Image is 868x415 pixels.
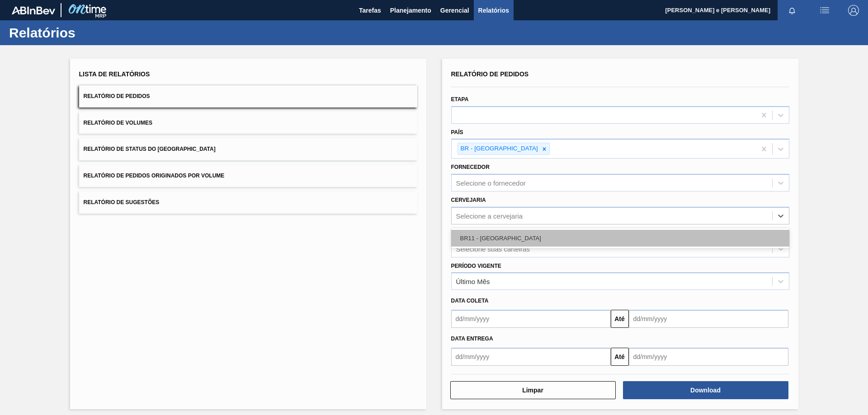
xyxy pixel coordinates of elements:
button: Relatório de Pedidos Originados por Volume [79,165,417,187]
input: dd/mm/yyyy [629,348,788,366]
button: Notificações [778,4,807,17]
button: Relatório de Pedidos [79,85,417,107]
div: BR11 - [GEOGRAPHIC_DATA] [451,230,789,247]
span: Relatório de Pedidos [84,93,150,99]
span: Tarefas [359,5,381,16]
span: Lista de Relatórios [79,70,150,78]
input: dd/mm/yyyy [629,310,788,328]
h1: Relatórios [9,28,170,38]
span: Relatório de Volumes [84,120,152,126]
input: dd/mm/yyyy [451,310,611,328]
button: Relatório de Volumes [79,112,417,134]
div: Selecione a cervejaria [456,212,523,219]
div: Último Mês [456,278,490,285]
span: Relatório de Pedidos Originados por Volume [84,173,225,179]
label: País [451,129,463,135]
button: Até [611,310,629,328]
label: Cervejaria [451,197,486,203]
button: Relatório de Sugestões [79,191,417,214]
div: BR - [GEOGRAPHIC_DATA] [458,143,539,154]
label: Etapa [451,96,469,103]
button: Limpar [450,381,616,399]
label: Fornecedor [451,164,490,170]
button: Download [623,381,788,399]
span: Relatório de Pedidos [451,70,529,78]
span: Relatório de Status do [GEOGRAPHIC_DATA] [84,146,216,152]
span: Planejamento [390,5,431,16]
span: Data entrega [451,336,493,342]
img: userActions [819,5,830,16]
div: Selecione suas carteiras [456,245,530,252]
span: Relatórios [478,5,509,16]
img: Logout [848,5,859,16]
span: Gerencial [440,5,469,16]
img: TNhmsLtSVTkK8tSr43FrP2fwEKptu5GPRR3wAAAABJRU5ErkJggg== [12,6,55,14]
div: Selecione o fornecedor [456,179,526,187]
input: dd/mm/yyyy [451,348,611,366]
span: Relatório de Sugestões [84,199,160,205]
label: Período Vigente [451,263,501,269]
button: Até [611,348,629,366]
span: Data coleta [451,298,489,304]
button: Relatório de Status do [GEOGRAPHIC_DATA] [79,138,417,160]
